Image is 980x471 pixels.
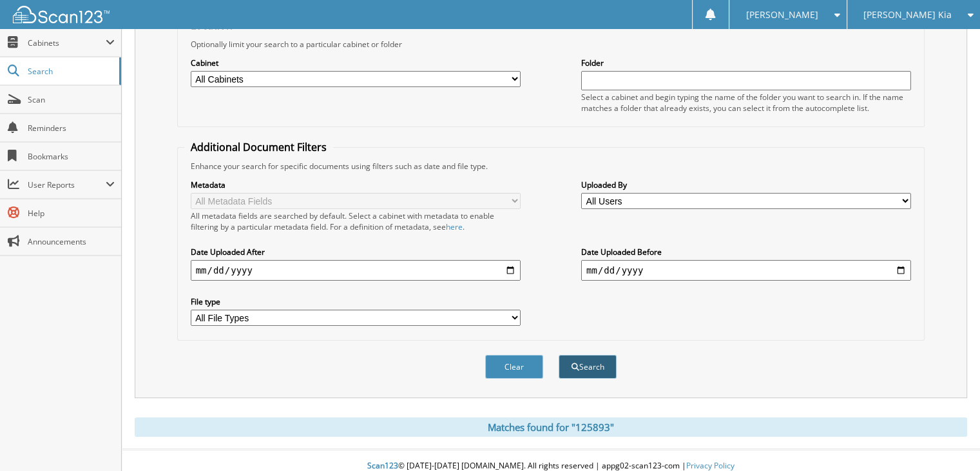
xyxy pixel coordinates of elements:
div: All metadata fields are searched by default. Select a cabinet with metadata to enable filtering b... [191,210,521,232]
span: Help [28,208,115,219]
iframe: Chat Widget [916,409,980,471]
label: Date Uploaded After [191,246,521,257]
input: end [581,260,911,281]
legend: Additional Document Filters [184,140,333,154]
span: Announcements [28,236,115,247]
a: Privacy Policy [686,460,735,471]
span: [PERSON_NAME] [745,11,818,19]
label: Uploaded By [581,179,911,190]
span: Cabinets [28,37,106,48]
a: here [446,221,463,232]
label: Date Uploaded Before [581,246,911,257]
span: User Reports [28,179,106,190]
span: Search [28,66,113,77]
div: Matches found for "125893" [135,417,967,437]
label: Metadata [191,179,521,190]
span: Scan [28,94,115,105]
img: scan123-logo-white.svg [13,6,110,23]
div: Enhance your search for specific documents using filters such as date and file type. [184,161,918,172]
span: [PERSON_NAME] Kia [863,11,952,19]
button: Clear [485,355,543,379]
span: Reminders [28,123,115,134]
input: start [191,260,521,281]
label: Cabinet [191,57,521,68]
button: Search [559,355,617,379]
span: Scan123 [367,460,398,471]
div: Optionally limit your search to a particular cabinet or folder [184,39,918,50]
div: Select a cabinet and begin typing the name of the folder you want to search in. If the name match... [581,92,911,114]
label: Folder [581,57,911,68]
label: File type [191,296,521,307]
span: Bookmarks [28,151,115,162]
